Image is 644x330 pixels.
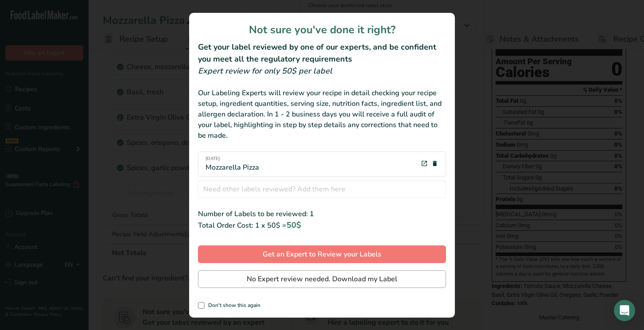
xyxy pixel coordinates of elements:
span: Don't show this again [205,302,260,309]
div: Number of Labels to be reviewed: 1 [198,209,446,219]
div: Open Intercom Messenger [614,300,635,321]
button: Get an Expert to Review your Labels [198,245,446,263]
span: No Expert review needed. Download my Label [247,274,397,284]
button: No Expert review needed. Download my Label [198,270,446,288]
span: [DATE] [206,155,259,162]
div: Our Labeling Experts will review your recipe in detail checking your recipe setup, ingredient qua... [198,88,446,141]
input: Need other labels reviewed? Add them here [198,180,446,198]
h2: Get your label reviewed by one of our experts, and be confident you meet all the regulatory requi... [198,41,446,65]
div: Expert review for only 50$ per label [198,65,446,77]
div: Mozzarella Pizza [206,155,259,173]
span: 50$ [287,220,301,230]
span: Get an Expert to Review your Labels [263,249,381,260]
h1: Not sure you've done it right? [198,22,446,38]
div: Total Order Cost: 1 x 50$ = [198,219,446,231]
